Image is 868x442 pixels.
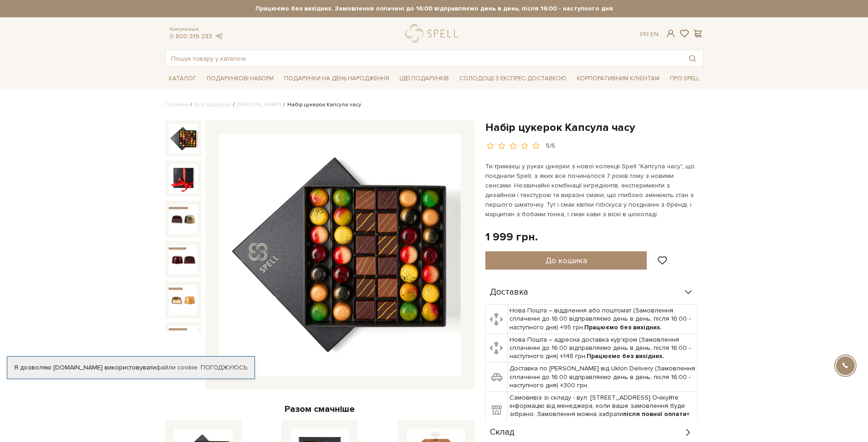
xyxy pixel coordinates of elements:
td: Доставка по [PERSON_NAME] від Uklon Delivery (Замовлення сплаченні до 16:00 відправляємо день в д... [508,363,698,392]
button: Пошук товару у каталозі [682,50,703,67]
a: Про Spell [666,72,703,86]
img: Набір цукерок Капсула часу [169,164,198,193]
button: До кошика [485,251,647,270]
img: Набір цукерок Капсула часу [219,134,461,376]
span: | [647,30,649,38]
a: Подарунки на День народження [281,72,393,86]
li: Набір цукерок Капсула часу [281,101,361,109]
div: 1 999 грн. [485,230,538,244]
img: Набір цукерок Капсула часу [169,124,198,153]
a: 0 800 319 233 [170,32,212,40]
a: файли cookie [156,364,198,371]
a: Каталог [165,72,200,86]
td: Нова Пошта – відділення або поштомат (Замовлення сплаченні до 16:00 відправляємо день в день, піс... [508,305,698,334]
div: 5/5 [546,142,555,151]
a: Вся продукція [194,101,231,108]
div: Ук [639,30,659,38]
h1: Набір цукерок Капсула часу [485,120,703,135]
input: Пошук товару у каталозі [166,50,682,67]
b: Працюємо без вихідних. [584,323,662,331]
a: Погоджуюсь [201,364,247,372]
b: Працюємо без вихідних. [587,352,664,360]
img: Набір цукерок Капсула часу [169,245,198,274]
span: Доставка [490,288,528,296]
p: Ти тримаєш у руках цукерки з нової колекції Spell "Капсула часу", що поєднали Spell, з яких все п... [485,161,699,219]
td: Самовивіз зі складу - вул. [STREET_ADDRESS] Очікуйте інформацію від менеджера, коли ваше замовлен... [508,392,698,429]
img: Набір цукерок Капсула часу [169,204,198,234]
a: [PERSON_NAME] [237,101,281,108]
a: Корпоративним клієнтам [573,72,663,86]
b: після повної оплати [623,410,686,418]
a: Солодощі з експрес-доставкою [456,71,570,86]
span: Консультація: [170,26,223,32]
a: logo [405,24,462,43]
img: Набір цукерок Капсула часу [169,326,198,355]
img: Набір цукерок Капсула часу [169,285,198,314]
a: Подарункові набори [203,72,277,86]
a: Головна [165,101,188,108]
span: До кошика [546,255,587,265]
div: Разом смачніше [165,403,474,415]
strong: Працюємо без вихідних. Замовлення оплачені до 16:00 відправляємо день в день, після 16:00 - насту... [165,5,703,13]
a: En [650,30,659,38]
a: Ідеї подарунків [396,72,452,86]
div: Я дозволяю [DOMAIN_NAME] використовувати [7,364,255,372]
a: telegram [214,32,223,40]
td: Нова Пошта – адресна доставка кур'єром (Замовлення сплаченні до 16:00 відправляємо день в день, п... [508,333,698,363]
span: Склад [490,428,515,437]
